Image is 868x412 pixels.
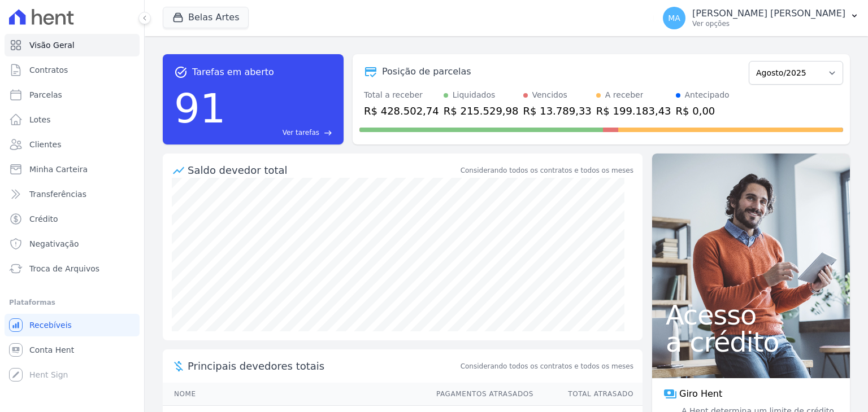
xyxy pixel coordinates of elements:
[444,103,519,119] div: R$ 215.529,98
[29,139,61,150] span: Clientes
[283,128,319,138] span: Ver tarefas
[532,89,567,101] div: Vencidos
[5,34,140,56] a: Visão Geral
[685,89,730,101] div: Antecipado
[29,164,88,175] span: Minha Carteira
[188,358,458,374] span: Principais devedores totais
[654,2,868,34] button: MA [PERSON_NAME] [PERSON_NAME] Ver opções
[29,114,51,125] span: Lotes
[676,103,730,119] div: R$ 0,00
[426,383,534,406] th: Pagamentos Atrasados
[461,165,633,176] div: Considerando todos os contratos e todos os meses
[461,361,633,371] span: Considerando todos os contratos e todos os meses
[9,296,135,309] div: Plataformas
[5,339,140,361] a: Conta Hent
[382,65,471,78] div: Posição de parcelas
[29,344,74,356] span: Conta Hent
[29,189,86,200] span: Transferências
[29,40,75,51] span: Visão Geral
[666,301,836,328] span: Acesso
[692,19,845,28] p: Ver opções
[29,319,72,331] span: Recebíveis
[5,314,140,336] a: Recebíveis
[523,103,592,119] div: R$ 13.789,33
[5,108,140,131] a: Lotes
[231,128,332,138] a: Ver tarefas east
[679,387,722,401] span: Giro Hent
[668,14,680,22] span: MA
[29,238,79,249] span: Negativação
[188,163,458,178] div: Saldo devedor total
[605,89,644,101] div: A receber
[163,7,249,28] button: Belas Artes
[192,65,274,79] span: Tarefas em aberto
[5,257,140,280] a: Troca de Arquivos
[534,383,643,406] th: Total Atrasado
[163,383,426,406] th: Nome
[29,64,68,76] span: Contratos
[5,208,140,230] a: Crédito
[29,263,99,274] span: Troca de Arquivos
[29,213,58,225] span: Crédito
[29,89,62,100] span: Parcelas
[666,328,836,356] span: a crédito
[5,183,140,205] a: Transferências
[5,233,140,255] a: Negativação
[453,89,496,101] div: Liquidados
[5,133,140,156] a: Clientes
[5,158,140,181] a: Minha Carteira
[596,103,671,119] div: R$ 199.183,43
[692,8,845,19] p: [PERSON_NAME] [PERSON_NAME]
[174,65,188,79] span: task_alt
[5,84,140,106] a: Parcelas
[324,129,332,137] span: east
[174,79,226,138] div: 91
[364,103,439,119] div: R$ 428.502,74
[364,89,439,101] div: Total a receber
[5,59,140,81] a: Contratos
